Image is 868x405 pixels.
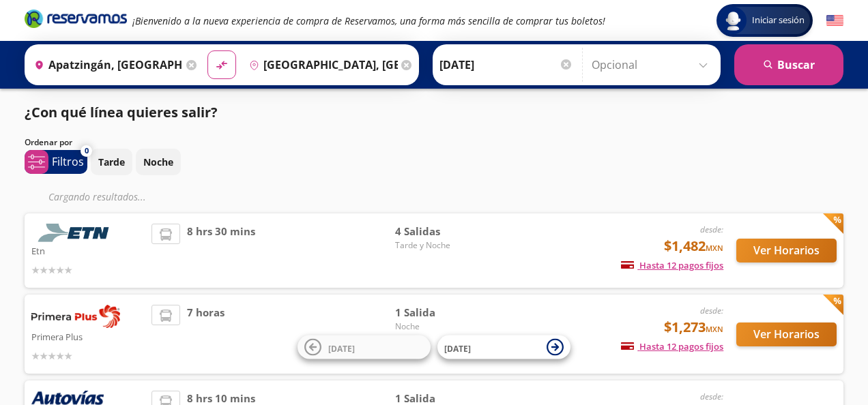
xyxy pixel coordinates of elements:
[91,149,132,175] button: Tarde
[700,305,723,316] em: desde:
[328,342,355,354] span: [DATE]
[48,190,146,203] em: Cargando resultados ...
[25,150,87,174] button: 0Filtros
[395,239,491,252] span: Tarde y Noche
[244,48,398,82] input: Buscar Destino
[592,48,714,82] input: Opcional
[132,14,605,27] em: ¡Bienvenido a la nueva experiencia de compra de Reservamos, una forma más sencilla de comprar tus...
[664,236,723,256] span: $1,482
[31,224,120,242] img: Etn
[85,145,89,157] span: 0
[25,136,72,149] p: Ordenar por
[136,149,181,175] button: Noche
[31,242,145,258] p: Etn
[25,102,218,123] p: ¿Con qué línea quieres salir?
[736,322,837,346] button: Ver Horarios
[734,44,843,85] button: Buscar
[31,305,120,328] img: Primera Plus
[700,224,723,235] em: desde:
[736,239,837,262] button: Ver Horarios
[187,224,255,277] span: 8 hrs 30 mins
[621,259,723,271] span: Hasta 12 pagos fijos
[747,14,810,27] span: Iniciar sesión
[25,8,127,33] a: Brand Logo
[25,8,127,29] i: Brand Logo
[395,305,491,320] span: 1 Salida
[444,342,471,354] span: [DATE]
[187,305,225,363] span: 7 horas
[621,340,723,352] span: Hasta 12 pagos fijos
[706,243,723,253] small: MXN
[437,335,570,359] button: [DATE]
[826,12,843,29] button: English
[395,320,491,333] span: Noche
[298,335,431,359] button: [DATE]
[395,224,491,239] span: 4 Salidas
[29,48,183,82] input: Buscar Origen
[143,155,173,169] p: Noche
[52,153,84,170] p: Filtros
[664,317,723,337] span: $1,273
[700,391,723,402] em: desde:
[706,324,723,334] small: MXN
[31,328,145,344] p: Primera Plus
[439,48,573,82] input: Elegir Fecha
[98,155,125,169] p: Tarde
